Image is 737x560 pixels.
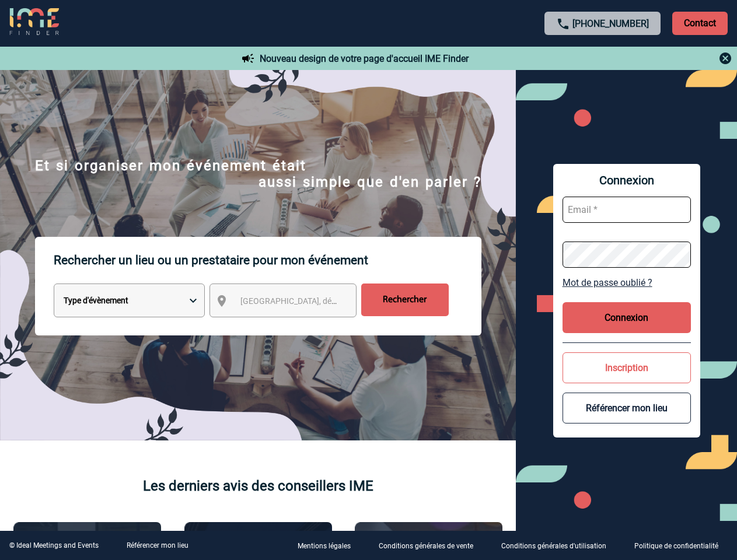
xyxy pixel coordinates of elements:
[672,12,728,35] p: Contact
[563,352,691,383] button: Inscription
[288,540,369,551] a: Mentions légales
[492,540,625,551] a: Conditions générales d'utilisation
[9,541,99,549] div: © Ideal Meetings and Events
[634,542,718,551] p: Politique de confidentialité
[361,283,449,316] input: Rechercher
[563,197,691,223] input: Email *
[563,277,691,288] a: Mot de passe oublié ?
[563,173,691,187] span: Connexion
[501,542,606,551] p: Conditions générales d'utilisation
[556,17,570,31] img: call-24-px.png
[298,542,351,551] p: Mentions légales
[369,540,492,551] a: Conditions générales de vente
[572,18,649,29] a: [PHONE_NUMBER]
[563,302,691,333] button: Connexion
[379,542,473,551] p: Conditions générales de vente
[563,393,691,423] button: Référencer mon lieu
[240,296,403,306] span: [GEOGRAPHIC_DATA], département, région...
[54,237,481,283] p: Rechercher un lieu ou un prestataire pour mon événement
[625,540,737,551] a: Politique de confidentialité
[127,541,188,549] a: Référencer mon lieu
